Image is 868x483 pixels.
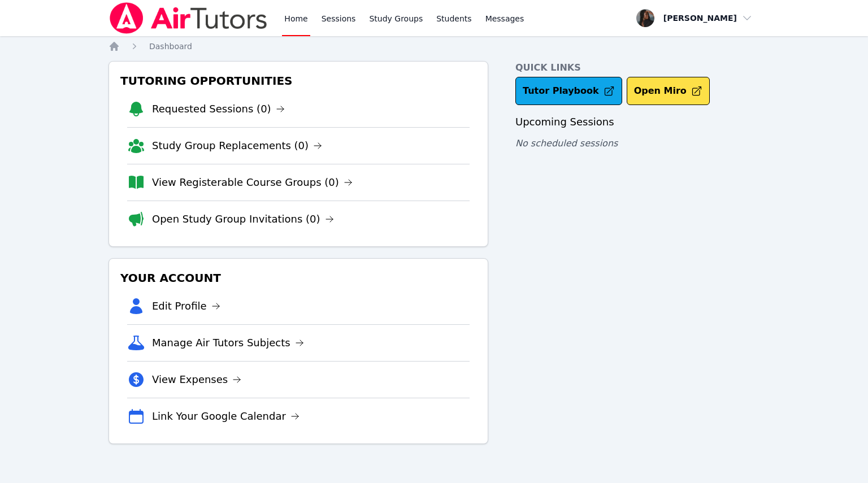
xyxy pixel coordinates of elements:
[149,42,192,51] span: Dashboard
[152,101,285,117] a: Requested Sessions (0)
[152,408,300,424] a: Link Your Google Calendar
[152,335,304,351] a: Manage Air Tutors Subjects
[152,372,241,388] a: View Expenses
[485,13,524,24] span: Messages
[152,298,220,314] a: Edit Profile
[118,268,479,288] h3: Your Account
[108,41,759,52] nav: Breadcrumb
[152,175,353,190] a: View Registerable Course Groups (0)
[108,2,268,34] img: Air Tutors
[149,41,192,52] a: Dashboard
[515,138,618,149] span: No scheduled sessions
[515,61,759,75] h4: Quick Links
[118,71,479,91] h3: Tutoring Opportunities
[627,77,710,105] button: Open Miro
[152,211,334,227] a: Open Study Group Invitations (0)
[515,114,759,130] h3: Upcoming Sessions
[152,138,322,154] a: Study Group Replacements (0)
[515,77,622,105] a: Tutor Playbook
